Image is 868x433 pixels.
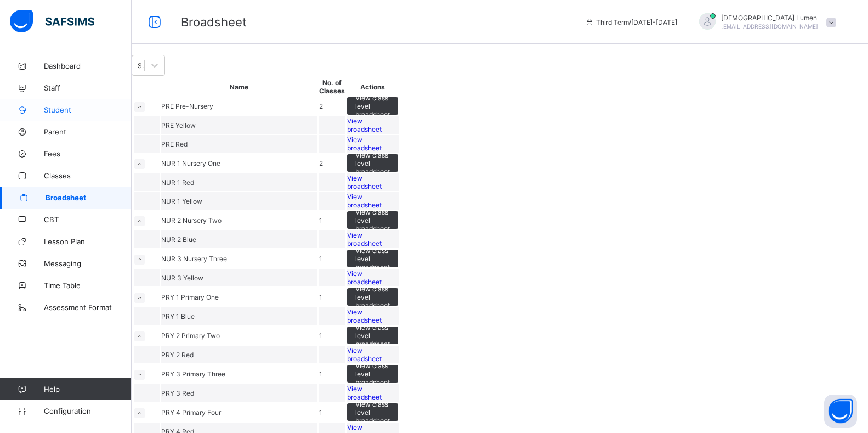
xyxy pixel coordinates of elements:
span: View class level broadsheet [355,400,390,425]
span: View broadsheet [347,269,382,286]
span: Staff [44,83,132,92]
span: PRY 1 Blue [161,312,195,320]
span: Nursery Two [183,216,222,224]
span: Lesson Plan [44,237,132,246]
span: NUR 1 [161,159,182,167]
a: View class level broadsheet [347,250,398,258]
a: View broadsheet [347,174,398,190]
th: Actions [347,78,399,95]
span: View broadsheet [347,231,382,248]
span: 1 [319,370,322,378]
span: 2 [319,159,323,167]
span: 1 [319,293,322,301]
div: SanctusLumen [688,13,842,31]
span: Parent [44,127,132,136]
a: View broadsheet [347,136,398,152]
span: Messaging [44,259,132,268]
span: Time Table [44,281,132,290]
span: 1 [319,216,322,224]
a: View class level broadsheet [347,288,398,296]
span: PRY 1 [161,293,181,301]
span: Pre-Nursery [175,102,213,110]
a: View broadsheet [347,346,398,363]
span: View broadsheet [347,308,382,324]
span: 1 [319,331,322,340]
span: [DEMOGRAPHIC_DATA] Lumen [721,14,818,22]
span: View class level broadsheet [355,285,390,310]
span: NUR 2 Blue [161,235,196,244]
span: View class level broadsheet [355,151,390,176]
a: View class level broadsheet [347,211,398,220]
span: Fees [44,149,132,158]
span: 1 [319,255,322,263]
span: NUR 3 [161,255,183,263]
span: Help [44,385,131,393]
a: View class level broadsheet [347,365,398,373]
a: View broadsheet [347,193,398,209]
img: safsims [10,10,94,33]
span: Nursery Three [183,255,227,263]
span: Primary Two [181,331,220,340]
span: View broadsheet [347,117,382,133]
span: PRE Yellow [161,121,196,130]
span: PRY 3 Red [161,389,194,397]
span: View broadsheet [347,193,382,209]
div: Select Term [138,61,145,70]
span: Nursery One [182,159,220,167]
span: PRE [161,102,175,110]
span: Primary Four [182,408,221,417]
span: View broadsheet [347,136,382,152]
a: View broadsheet [347,385,398,401]
span: View broadsheet [347,174,382,190]
span: Dashboard [44,61,132,70]
span: [EMAIL_ADDRESS][DOMAIN_NAME] [721,23,818,30]
a: View class level broadsheet [347,327,398,335]
span: Broadsheet [181,15,247,29]
span: 2 [319,102,323,110]
a: View class level broadsheet [347,97,398,105]
span: Primary One [181,293,219,301]
span: session/term information [585,18,677,26]
span: Classes [44,171,132,180]
a: View class level broadsheet [347,154,398,162]
button: Open asap [824,395,857,428]
a: View broadsheet [347,269,398,286]
span: View broadsheet [347,346,382,363]
span: View class level broadsheet [355,323,390,348]
span: View class level broadsheet [355,94,390,119]
span: PRY 2 [161,331,181,340]
span: PRY 2 Red [161,351,194,359]
span: CBT [44,215,132,224]
a: View broadsheet [347,308,398,324]
span: NUR 3 Yellow [161,274,203,282]
span: NUR 2 [161,216,183,224]
a: View broadsheet [347,231,398,248]
span: PRY 3 [161,370,182,378]
span: Assessment Format [44,303,132,312]
span: 1 [319,408,322,417]
span: View class level broadsheet [355,362,390,386]
span: Student [44,105,132,114]
span: NUR 1 Yellow [161,197,202,205]
span: Primary Three [182,370,225,378]
span: PRY 4 [161,408,182,417]
th: Name [161,78,317,95]
a: View class level broadsheet [347,403,398,412]
a: View broadsheet [347,117,398,133]
span: PRE Red [161,140,188,148]
span: Configuration [44,407,131,415]
span: Broadsheet [46,193,132,202]
span: View class level broadsheet [355,246,390,271]
span: View class level broadsheet [355,208,390,233]
span: NUR 1 Red [161,178,194,187]
th: No. of Classes [319,78,345,95]
span: View broadsheet [347,385,382,401]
